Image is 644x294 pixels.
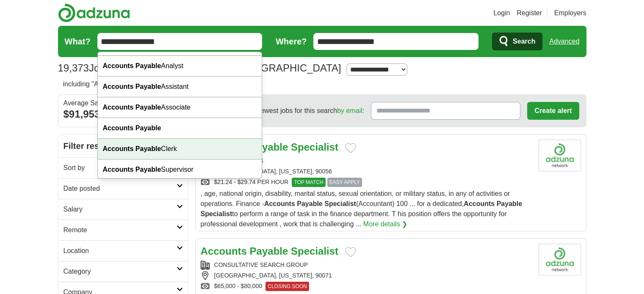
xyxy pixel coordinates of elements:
[527,102,579,120] button: Create alert
[201,178,532,187] div: $21.24 - $29.74 PER HOUR
[219,106,364,116] span: Receive the newest jobs for this search :
[58,261,188,282] a: Category
[64,100,183,107] div: Average Salary
[98,159,262,180] div: Supervisor
[539,244,581,275] img: Company logo
[464,200,495,207] strong: Accounts
[201,141,339,153] a: Accounts Payable Specialist
[58,157,188,178] a: Sort by
[264,200,295,207] strong: Accounts
[98,97,262,118] div: Associate
[98,77,262,97] div: Assistant
[250,245,288,257] strong: Payable
[201,245,247,257] strong: Accounts
[324,200,356,207] strong: Specialist
[554,8,586,18] a: Employers
[492,33,542,50] button: Search
[291,245,338,257] strong: Specialist
[58,62,341,74] h1: Jobs in [GEOGRAPHIC_DATA], [GEOGRAPHIC_DATA]
[517,8,542,18] a: Register
[63,79,235,89] h2: including "Accounts" or "Payable" or "Specialist"
[201,210,232,217] strong: Specialist
[497,200,522,207] strong: Payable
[513,33,535,50] span: Search
[493,8,510,18] a: Login
[250,141,288,153] strong: Payable
[201,261,532,269] div: CONSULTATIVE SEARCH GROUP
[103,124,161,132] strong: Accounts Payable
[265,282,309,291] span: CLOSING SOON
[58,178,188,199] a: Date posted
[291,141,338,153] strong: Specialist
[363,219,408,229] a: More details ❯
[103,104,161,111] strong: Accounts Payable
[64,225,177,235] h2: Remote
[103,166,161,173] strong: Accounts Payable
[345,247,356,257] button: Add to favorite jobs
[64,107,183,122] div: $91,953
[201,167,532,176] div: [GEOGRAPHIC_DATA], [US_STATE], 90056
[276,35,307,48] label: Where?
[103,62,161,69] strong: Accounts Payable
[98,56,262,77] div: Analyst
[58,135,188,157] h2: Filter results
[201,271,532,280] div: [GEOGRAPHIC_DATA], [US_STATE], 90071
[64,184,177,194] h2: Date posted
[201,245,339,257] a: Accounts Payable Specialist
[58,220,188,240] a: Remote
[65,35,91,48] label: What?
[201,282,532,291] div: $65,000 - $80,000
[345,143,356,153] button: Add to favorite jobs
[98,139,262,159] div: Clerk
[549,33,579,50] a: Advanced
[64,163,177,173] h2: Sort by
[201,190,522,228] span: , age, national origin, disability, marital status, sexual orientation, or military status, in an...
[64,204,177,214] h2: Salary
[103,83,161,90] strong: Accounts Payable
[64,246,177,256] h2: Location
[58,199,188,220] a: Salary
[337,107,362,114] a: by email
[58,60,89,76] span: 19,373
[297,200,322,207] strong: Payable
[64,267,177,277] h2: Category
[539,140,581,171] img: Crystal Stairs logo
[327,178,362,187] span: EASY APPLY
[103,145,161,152] strong: Accounts Payable
[58,3,130,22] img: Adzuna logo
[58,240,188,261] a: Location
[292,178,325,187] span: TOP MATCH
